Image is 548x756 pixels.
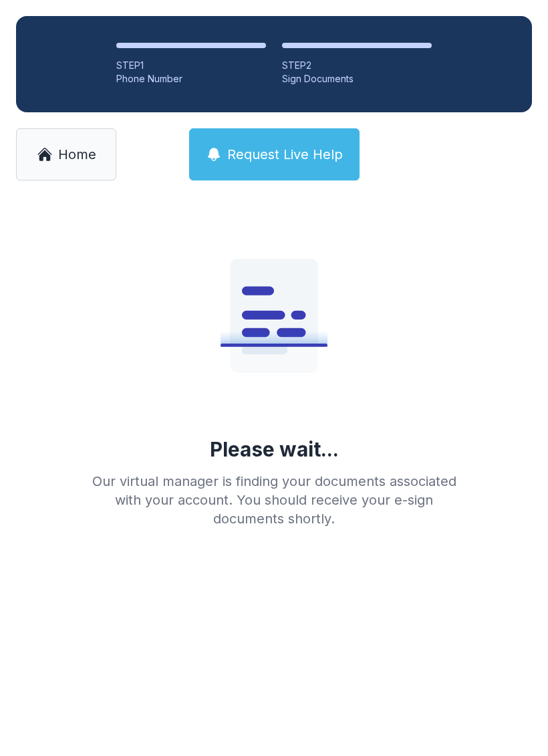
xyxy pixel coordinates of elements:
span: Home [58,145,96,164]
div: Phone Number [116,72,266,86]
div: STEP 2 [282,59,432,72]
span: Request Live Help [227,145,343,164]
div: Our virtual manager is finding your documents associated with your account. You should receive yo... [82,472,466,528]
div: STEP 1 [116,59,266,72]
div: Sign Documents [282,72,432,86]
div: Please wait... [210,437,339,461]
